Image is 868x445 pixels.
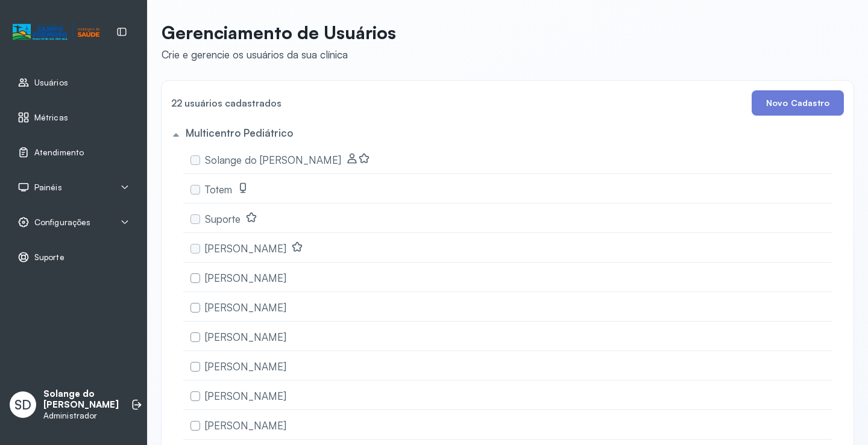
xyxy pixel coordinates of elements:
span: [PERSON_NAME] [205,419,286,432]
div: Crie e gerencie os usuários da sua clínica [162,48,396,61]
span: [PERSON_NAME] [205,360,286,373]
span: Configurações [34,217,90,228]
span: [PERSON_NAME] [205,390,286,402]
span: Solange do [PERSON_NAME] [205,154,341,166]
h5: Multicentro Pediátrico [186,126,293,139]
a: Métricas [17,111,130,123]
span: Atendimento [34,148,84,158]
span: [PERSON_NAME] [205,272,286,284]
p: Gerenciamento de Usuários [162,22,396,43]
span: [PERSON_NAME] [205,301,286,314]
img: Logotipo do estabelecimento [13,22,99,42]
span: Suporte [34,252,64,263]
a: Usuários [17,76,130,89]
span: Métricas [34,113,68,123]
h4: 22 usuários cadastrados [171,95,281,111]
button: Novo Cadastro [752,90,844,116]
a: Atendimento [17,146,130,158]
span: Usuários [34,78,68,88]
span: Painéis [34,182,62,193]
span: Totem [205,183,232,196]
p: Administrador [43,411,119,421]
span: [PERSON_NAME] [205,242,286,255]
span: [PERSON_NAME] [205,331,286,343]
span: Suporte [205,213,241,225]
p: Solange do [PERSON_NAME] [43,388,119,411]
